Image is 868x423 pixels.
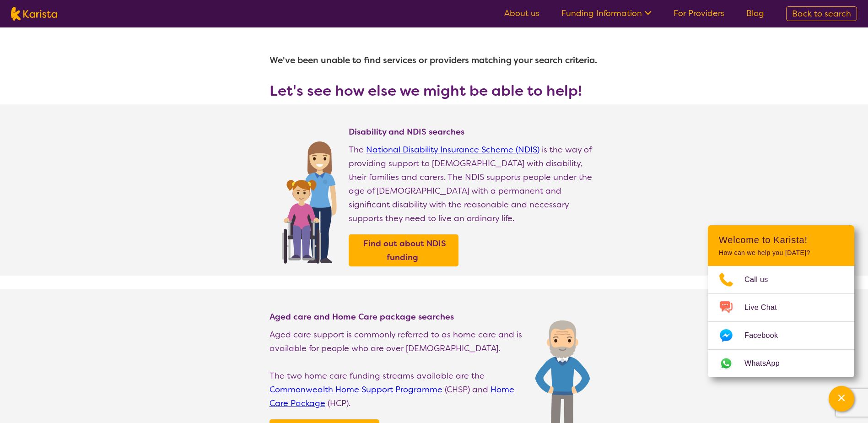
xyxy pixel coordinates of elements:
p: The is the way of providing support to [DEMOGRAPHIC_DATA] with disability, their families and car... [349,143,599,225]
a: Web link opens in a new tab. [708,350,854,377]
span: WhatsApp [744,357,791,370]
a: Blog [746,8,764,19]
p: How can we help you [DATE]? [719,249,843,257]
span: Back to search [792,8,851,19]
img: Find NDIS and Disability services and providers [279,136,340,264]
p: The two home care funding streams available are the (CHSP) and (HCP). [270,369,526,410]
b: Find out about NDIS funding [363,238,446,263]
a: About us [504,8,539,19]
span: Live Chat [744,301,788,315]
span: Facebook [744,329,789,342]
h1: We've been unable to find services or providers matching your search criteria. [270,49,599,71]
a: Back to search [786,6,857,21]
h3: Let's see how else we might be able to help! [270,82,599,99]
span: Call us [744,273,779,287]
h2: Welcome to Karista! [719,234,843,245]
a: Funding Information [561,8,652,19]
h4: Aged care and Home Care package searches [270,311,526,322]
a: Find out about NDIS funding [351,237,456,264]
a: National Disability Insurance Scheme (NDIS) [366,144,539,155]
div: Channel Menu [708,225,854,377]
h4: Disability and NDIS searches [349,126,599,137]
img: Karista logo [11,7,57,21]
ul: Choose channel [708,266,854,377]
p: Aged care support is commonly referred to as home care and is available for people who are over [... [270,328,526,355]
a: For Providers [674,8,724,19]
button: Channel Menu [829,386,854,412]
a: Commonwealth Home Support Programme [270,384,442,395]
